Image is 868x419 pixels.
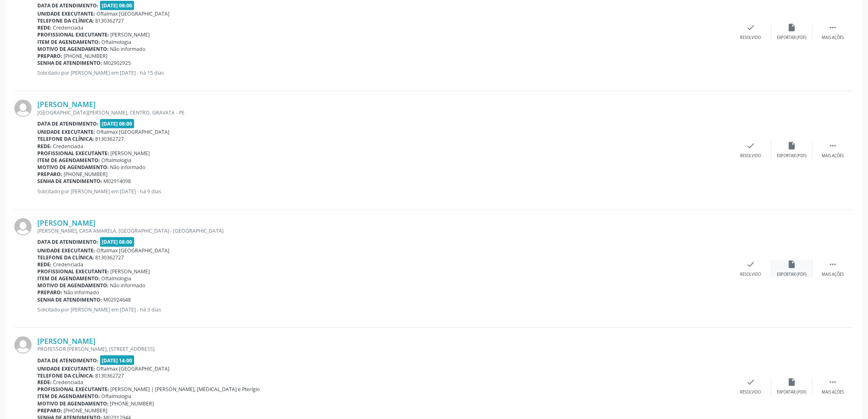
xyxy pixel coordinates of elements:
i: check [747,260,756,269]
span: M02914098 [104,178,131,185]
div: Exportar (PDF) [777,390,807,396]
b: Preparo: [37,289,62,296]
span: [PERSON_NAME] [111,150,150,157]
img: img [14,100,32,117]
a: [PERSON_NAME] [37,100,96,109]
b: Senha de atendimento: [37,178,102,185]
a: [PERSON_NAME] [37,218,96,227]
b: Rede: [37,143,52,150]
span: 8130362727 [96,135,124,142]
span: Não informado [110,164,146,171]
i:  [829,378,838,387]
span: 8130362727 [96,372,124,379]
span: Credenciada [53,379,84,386]
span: Credenciada [53,24,84,31]
span: [PHONE_NUMBER] [64,53,108,60]
span: [PERSON_NAME] [111,268,150,275]
span: Não informado [64,289,99,296]
b: Unidade executante: [37,128,95,135]
b: Motivo de agendamento: [37,282,109,289]
b: Data de atendimento: [37,357,98,364]
span: Credenciada [53,143,84,150]
span: 8130362727 [96,17,124,24]
span: Oftalmologia [102,39,132,46]
b: Profissional executante: [37,386,109,393]
p: Solicitado por [PERSON_NAME] em [DATE] - há 3 dias [37,306,731,313]
b: Rede: [37,379,52,386]
b: Senha de atendimento: [37,60,102,66]
span: M02924648 [104,296,131,303]
div: Resolvido [740,272,761,277]
span: Não informado [110,46,146,53]
span: Oftalmologia [102,157,132,164]
span: Não informado [110,282,146,289]
b: Profissional executante: [37,268,109,275]
b: Motivo de agendamento: [37,401,109,408]
div: Exportar (PDF) [777,35,807,41]
b: Item de agendamento: [37,39,100,46]
img: img [14,218,32,236]
b: Telefone da clínica: [37,17,94,24]
div: Mais ações [822,153,844,159]
b: Rede: [37,24,52,31]
div: Mais ações [822,35,844,41]
i:  [829,23,838,32]
i: insert_drive_file [788,141,797,150]
p: Solicitado por [PERSON_NAME] em [DATE] - há 15 dias [37,69,731,76]
b: Item de agendamento: [37,157,100,164]
i: check [747,378,756,387]
b: Telefone da clínica: [37,254,94,261]
b: Data de atendimento: [37,238,98,245]
b: Telefone da clínica: [37,135,94,142]
div: [GEOGRAPHIC_DATA][PERSON_NAME], CENTRO, GRAVATA - PE [37,109,731,116]
p: Solicitado por [PERSON_NAME] em [DATE] - há 9 dias [37,188,731,195]
span: [PERSON_NAME] [111,31,150,38]
i: insert_drive_file [788,23,797,32]
div: Mais ações [822,390,844,396]
a: [PERSON_NAME] [37,337,96,346]
b: Motivo de agendamento: [37,46,109,53]
span: [DATE] 08:00 [100,119,135,128]
b: Item de agendamento: [37,275,100,282]
b: Motivo de agendamento: [37,164,109,171]
img: img [14,337,32,354]
span: [PHONE_NUMBER] [64,408,108,414]
span: Oftalmax [GEOGRAPHIC_DATA] [97,247,170,254]
span: Oftalmax [GEOGRAPHIC_DATA] [97,128,170,135]
b: Preparo: [37,408,62,414]
b: Unidade executante: [37,10,95,17]
div: Resolvido [740,153,761,159]
b: Data de atendimento: [37,2,98,9]
b: Preparo: [37,53,62,60]
b: Rede: [37,261,52,268]
span: [DATE] 14:00 [100,355,135,365]
b: Data de atendimento: [37,120,98,127]
b: Unidade executante: [37,247,95,254]
b: Telefone da clínica: [37,372,94,379]
span: M02902925 [104,60,131,66]
i:  [829,141,838,150]
span: Oftalmax [GEOGRAPHIC_DATA] [97,365,170,372]
i:  [829,260,838,269]
div: Resolvido [740,35,761,41]
b: Profissional executante: [37,150,109,157]
span: 8130362727 [96,254,124,261]
div: Mais ações [822,272,844,277]
span: Oftalmologia [102,275,132,282]
i: insert_drive_file [788,378,797,387]
b: Profissional executante: [37,31,109,38]
span: [PHONE_NUMBER] [64,171,108,178]
span: Oftalmax [GEOGRAPHIC_DATA] [97,10,170,17]
div: [PERSON_NAME], CASA AMARELA, [GEOGRAPHIC_DATA] - [GEOGRAPHIC_DATA] [37,227,731,234]
div: Exportar (PDF) [777,272,807,277]
span: [DATE] 08:00 [100,237,135,247]
i: check [747,23,756,32]
b: Senha de atendimento: [37,296,102,303]
b: Item de agendamento: [37,393,100,400]
span: Credenciada [53,261,84,268]
b: Unidade executante: [37,365,95,372]
i: insert_drive_file [788,260,797,269]
div: Resolvido [740,390,761,396]
div: Exportar (PDF) [777,153,807,159]
span: [PERSON_NAME] | [PERSON_NAME], [MEDICAL_DATA] e Pterígio [111,386,260,393]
